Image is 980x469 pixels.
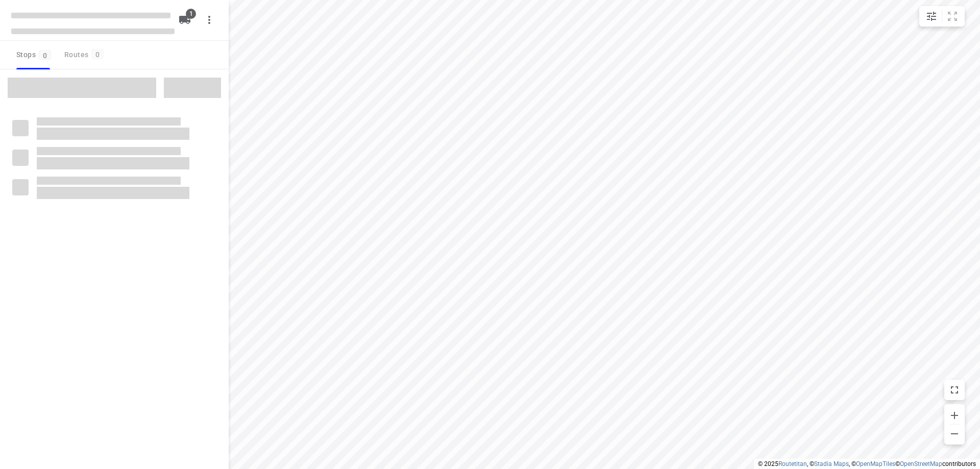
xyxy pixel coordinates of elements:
[778,460,807,467] a: Routetitan
[921,6,942,27] button: Map settings
[758,460,976,467] li: © 2025 , © , © © contributors
[814,460,849,467] a: Stadia Maps
[856,460,895,467] a: OpenMapTiles
[900,460,942,467] a: OpenStreetMap
[919,6,965,27] div: small contained button group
